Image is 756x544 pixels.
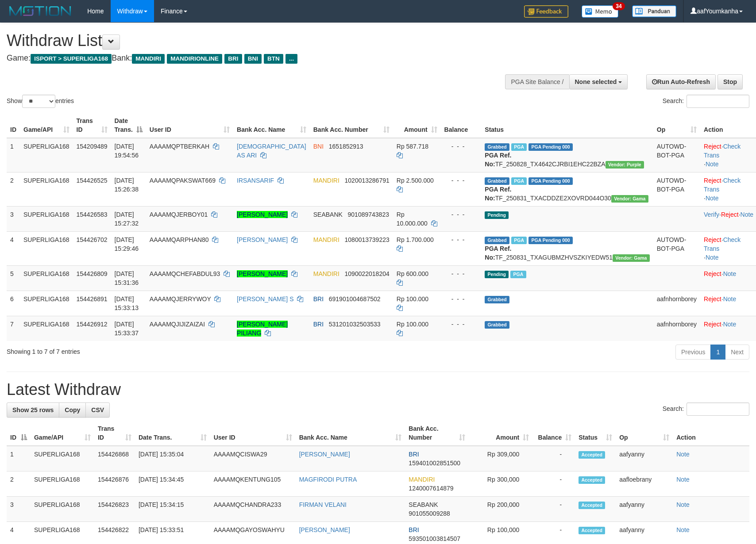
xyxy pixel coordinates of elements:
th: Op: activate to sort column ascending [616,421,673,446]
a: 1 [710,345,725,360]
a: Reject [704,321,721,328]
span: Copy 691901004687502 to clipboard [329,295,381,303]
span: PGA Pending [528,237,573,244]
span: MANDIRI [132,54,165,64]
span: Copy 1240007614879 to clipboard [409,485,453,492]
span: [DATE] 15:31:36 [115,270,139,286]
select: Showentries [22,95,55,108]
span: [DATE] 15:33:13 [115,295,139,311]
a: Reject [704,177,721,184]
td: 7 [7,316,20,341]
span: Grabbed [485,321,509,329]
span: Marked by aafsoumeymey [511,237,527,244]
span: Pending [485,211,509,219]
span: Grabbed [485,237,509,244]
td: 1 [7,446,31,471]
a: [PERSON_NAME] [237,236,288,243]
span: Copy 159401002851500 to clipboard [409,460,460,467]
td: aafnhornborey [653,316,700,341]
span: [DATE] 19:54:56 [115,143,139,159]
td: 2 [7,471,31,497]
span: Accepted [579,476,605,484]
span: BRI [224,54,242,64]
td: SUPERLIGA168 [20,291,73,316]
a: Check Trans [704,177,741,193]
span: BRI [313,321,324,328]
a: IRSANSARIF [237,177,274,184]
td: 4 [7,231,20,265]
a: [PERSON_NAME] [237,211,288,218]
td: [DATE] 15:35:04 [135,446,210,471]
span: Rp 2.500.000 [397,177,434,184]
span: 154426912 [77,321,108,328]
span: MANDIRI [409,476,435,483]
a: [DEMOGRAPHIC_DATA] AS ARI [237,143,306,159]
a: MAGFIRODI PUTRA [299,476,357,483]
div: - - - [444,176,478,185]
th: Action [673,421,749,446]
th: Op: activate to sort column ascending [653,113,700,138]
a: Run Auto-Refresh [646,74,716,89]
td: SUPERLIGA168 [31,446,94,471]
th: Amount: activate to sort column ascending [469,421,532,446]
td: Rp 200,000 [469,497,532,522]
td: [DATE] 15:34:15 [135,497,210,522]
h4: Game: Bank: [7,54,495,63]
a: Note [723,270,737,277]
span: Vendor URL: https://trx31.1velocity.biz [611,195,648,203]
h1: Withdraw List [7,32,495,50]
div: PGA Site Balance / [505,74,569,89]
td: 154426876 [94,471,135,497]
span: Rp 100.000 [397,295,428,303]
td: SUPERLIGA168 [31,497,94,522]
span: None selected [575,78,617,85]
th: Bank Acc. Name: activate to sort column ascending [296,421,405,446]
a: Note [676,526,690,533]
a: CSV [85,402,110,418]
div: - - - [444,142,478,151]
td: [DATE] 15:34:45 [135,471,210,497]
div: - - - [444,210,478,219]
button: None selected [569,74,628,89]
span: Rp 587.718 [397,143,428,150]
span: 154426702 [77,236,108,243]
span: Accepted [579,502,605,509]
td: - [532,497,575,522]
a: [PERSON_NAME] S [237,295,293,303]
img: MOTION_logo.png [7,4,74,18]
td: AAAAMQCHANDRA233 [210,497,296,522]
a: Next [725,345,749,360]
img: panduan.png [632,5,676,17]
td: AUTOWD-BOT-PGA [653,231,700,265]
td: 3 [7,206,20,231]
td: aafloebrany [616,471,673,497]
a: Check Trans [704,236,741,252]
span: 154426809 [77,270,108,277]
span: Copy 901089743823 to clipboard [348,211,389,218]
td: aafyanny [616,497,673,522]
a: FIRMAN VELANI [299,501,347,508]
a: Reject [721,211,739,218]
span: Show 25 rows [12,406,54,414]
td: SUPERLIGA168 [20,138,73,172]
span: Grabbed [485,177,509,185]
span: SEABANK [313,211,343,218]
span: Marked by aafsoumeymey [511,177,527,185]
a: Reject [704,270,721,277]
span: ... [285,54,297,64]
th: Trans ID: activate to sort column ascending [73,113,111,138]
td: Rp 309,000 [469,446,532,471]
span: 154426891 [77,295,108,303]
b: PGA Ref. No: [485,245,511,261]
a: Reject [704,236,721,243]
a: Note [706,195,719,202]
a: Note [723,321,737,328]
td: SUPERLIGA168 [20,316,73,341]
span: SEABANK [409,501,438,508]
th: Balance [441,113,482,138]
td: SUPERLIGA168 [20,206,73,231]
img: Button%20Memo.svg [582,5,619,18]
span: BNI [313,143,324,150]
td: SUPERLIGA168 [20,231,73,265]
div: - - - [444,320,478,329]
